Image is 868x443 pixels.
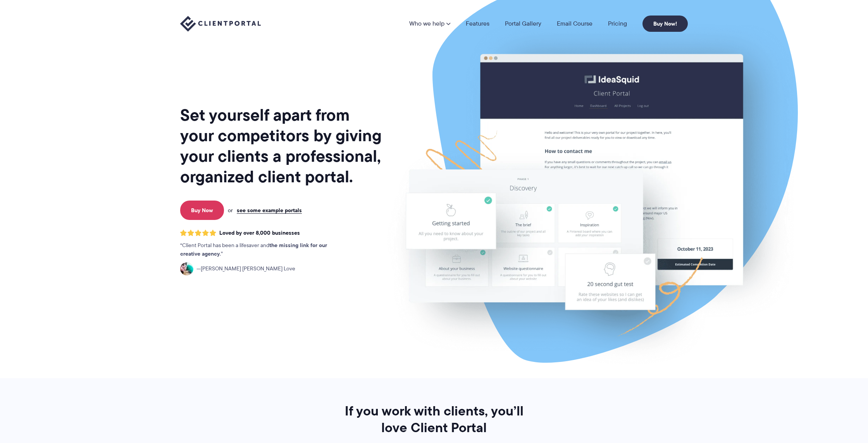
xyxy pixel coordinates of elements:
[409,21,450,27] a: Who we help
[180,201,224,220] a: Buy Now
[466,21,489,27] a: Features
[180,241,327,258] strong: the missing link for our creative agency
[180,105,383,187] h1: Set yourself apart from your competitors by giving your clients a professional, organized client ...
[642,16,688,32] a: Buy Now!
[196,265,295,273] span: [PERSON_NAME] [PERSON_NAME] Love
[237,207,302,214] a: see some example portals
[334,403,534,436] h2: If you work with clients, you’ll love Client Portal
[557,21,592,27] a: Email Course
[180,241,343,258] p: Client Portal has been a lifesaver and .
[228,207,233,214] span: or
[608,21,627,27] a: Pricing
[505,21,541,27] a: Portal Gallery
[219,230,300,236] span: Loved by over 8,000 businesses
